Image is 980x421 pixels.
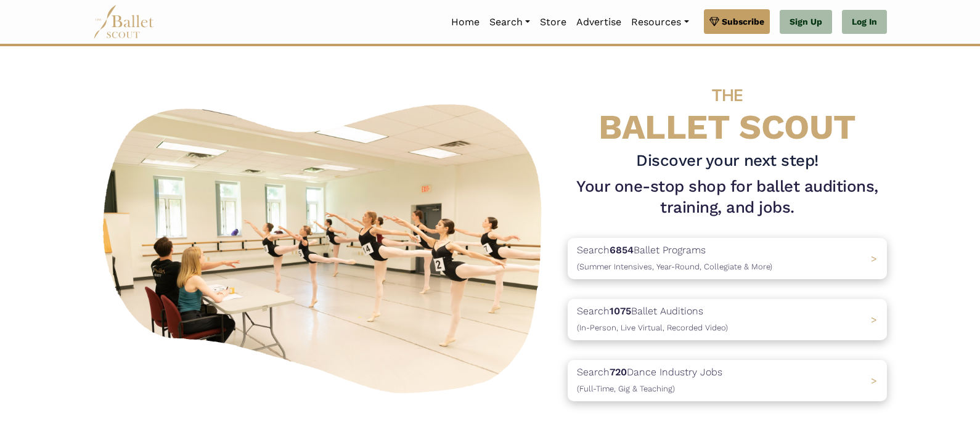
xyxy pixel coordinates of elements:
span: (Summer Intensives, Year-Round, Collegiate & More) [577,262,772,271]
a: Store [535,9,571,35]
p: Search Ballet Auditions [577,303,728,335]
p: Search Dance Industry Jobs [577,364,722,396]
a: Subscribe [704,9,770,34]
span: THE [712,85,743,105]
a: Search [484,9,535,35]
a: Sign Up [780,10,832,35]
span: > [871,314,877,325]
h4: BALLET SCOUT [568,71,887,145]
a: Advertise [571,9,626,35]
b: 6854 [610,244,634,256]
img: gem.svg [709,15,719,28]
h1: Your one-stop shop for ballet auditions, training, and jobs. [568,176,887,218]
a: Search720Dance Industry Jobs(Full-Time, Gig & Teaching) > [568,360,887,401]
img: A group of ballerinas talking to each other in a ballet studio [93,91,558,401]
p: Search Ballet Programs [577,242,772,274]
b: 720 [610,366,627,378]
b: 1075 [610,305,631,317]
a: Home [446,9,484,35]
a: Search1075Ballet Auditions(In-Person, Live Virtual, Recorded Video) > [568,299,887,340]
span: > [871,375,877,386]
a: Search6854Ballet Programs(Summer Intensives, Year-Round, Collegiate & More)> [568,238,887,279]
span: Subscribe [722,15,764,28]
span: (In-Person, Live Virtual, Recorded Video) [577,323,728,332]
span: > [871,253,877,264]
span: (Full-Time, Gig & Teaching) [577,384,675,393]
a: Resources [626,9,693,35]
a: Log In [842,10,887,35]
h3: Discover your next step! [568,150,887,171]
